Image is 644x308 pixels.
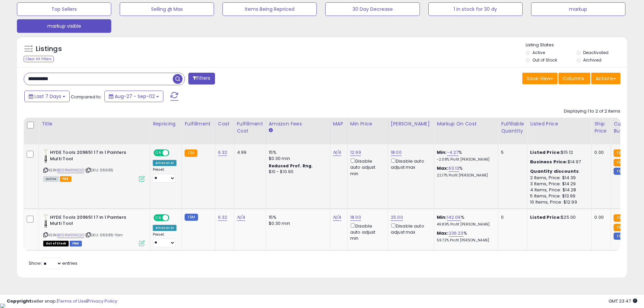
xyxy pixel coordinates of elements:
[43,214,48,228] img: 31fQNMoG-KL._SL40_.jpg
[530,181,586,187] div: 3 Items, Price: $14.29
[526,42,627,48] p: Listing States:
[391,222,429,235] div: Disable auto adjust max
[449,230,463,237] a: 236.23
[85,167,113,173] span: | SKU: 06985
[269,120,327,127] div: Amazon Fees
[269,214,325,220] div: 15%
[43,149,48,163] img: 31fQNMoG-KL._SL40_.jpg
[218,214,228,221] a: 6.32
[530,159,567,165] b: Business Price:
[185,120,212,127] div: Fulfillment
[58,298,87,304] a: Terms of Use
[501,214,522,220] div: 0
[269,127,273,134] small: Amazon Fees.
[269,169,325,175] div: $10 - $10.90
[7,298,117,305] div: seller snap | |
[437,149,447,156] b: Min:
[168,215,179,220] span: OFF
[115,93,155,100] span: Aug-27 - Sep-02
[154,215,163,220] span: ON
[60,176,71,182] span: FBA
[437,173,493,178] p: 22.17% Profit [PERSON_NAME]
[530,175,586,181] div: 2 Items, Price: $14.39
[437,222,493,227] p: 49.89% Profit [PERSON_NAME]
[350,149,361,156] a: 12.99
[269,220,325,227] div: $0.30 min
[583,50,609,55] label: Deactivated
[391,214,403,221] a: 25.00
[530,214,586,220] div: $25.00
[530,149,586,156] div: $15.12
[57,232,84,238] a: B00RM0NSQO
[558,73,590,84] button: Columns
[218,149,228,156] a: 6.32
[333,149,341,156] a: N/A
[185,149,197,157] small: FBA
[591,73,620,84] button: Actions
[85,232,123,238] span: | SKU: 06985-fbm
[350,214,361,221] a: 18.00
[530,193,586,199] div: 5 Items, Price: $13.99
[237,120,263,135] div: Fulfillment Cost
[530,168,579,174] b: Quantity discounts
[530,187,586,193] div: 4 Items, Price: $14.28
[447,149,459,156] a: -4.27
[7,298,31,304] strong: Copyright
[501,120,524,135] div: Fulfillable Quantity
[530,199,586,205] div: 10 Items, Price: $12.99
[43,176,59,182] span: All listings currently available for purchase on Amazon
[531,2,625,16] button: markup
[168,150,179,156] span: OFF
[154,150,163,156] span: ON
[104,91,163,102] button: Aug-27 - Sep-02
[188,73,215,85] button: Filters
[17,19,111,33] button: markup visible
[437,238,493,243] p: 59.72% Profit [PERSON_NAME]
[153,225,176,231] div: Amazon AI
[437,149,493,162] div: %
[88,298,117,304] a: Privacy Policy
[437,214,493,227] div: %
[17,2,111,16] button: Top Sellers
[24,91,70,102] button: Last 7 Days
[437,165,493,178] div: %
[614,233,627,240] small: FBM
[614,214,626,222] small: FBA
[594,120,608,135] div: Ship Price
[218,120,231,127] div: Cost
[437,214,447,220] b: Min:
[269,149,325,156] div: 15%
[614,159,626,166] small: FBA
[563,75,584,82] span: Columns
[522,73,557,84] button: Save View
[36,44,62,54] h5: Listings
[391,120,431,127] div: [PERSON_NAME]
[153,232,176,247] div: Preset:
[532,57,557,63] label: Out of Stock
[350,157,383,177] div: Disable auto adjust min
[437,120,495,127] div: Markup on Cost
[614,168,627,175] small: FBM
[237,149,261,156] div: 4.99
[34,93,61,100] span: Last 7 Days
[153,160,176,166] div: Amazon AI
[564,108,620,115] div: Displaying 1 to 2 of 2 items
[333,120,344,127] div: MAP
[71,94,102,100] span: Compared to:
[70,241,82,246] span: FBM
[153,120,179,127] div: Repricing
[428,2,523,16] button: 1 in stock for 30 dy
[350,120,385,127] div: Min Price
[29,260,77,266] span: Show: entries
[57,167,84,173] a: B00RM0NSQO
[530,168,586,174] div: :
[325,2,420,16] button: 30 Day Decrease
[614,149,626,157] small: FBA
[437,230,449,236] b: Max:
[185,214,198,221] small: FBM
[449,165,459,172] a: 63.13
[50,214,132,229] b: HYDE Tools 209651 17 in 1 Painters Multi Tool
[447,214,461,221] a: 142.09
[583,57,601,63] label: Archived
[530,149,561,156] b: Listed Price:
